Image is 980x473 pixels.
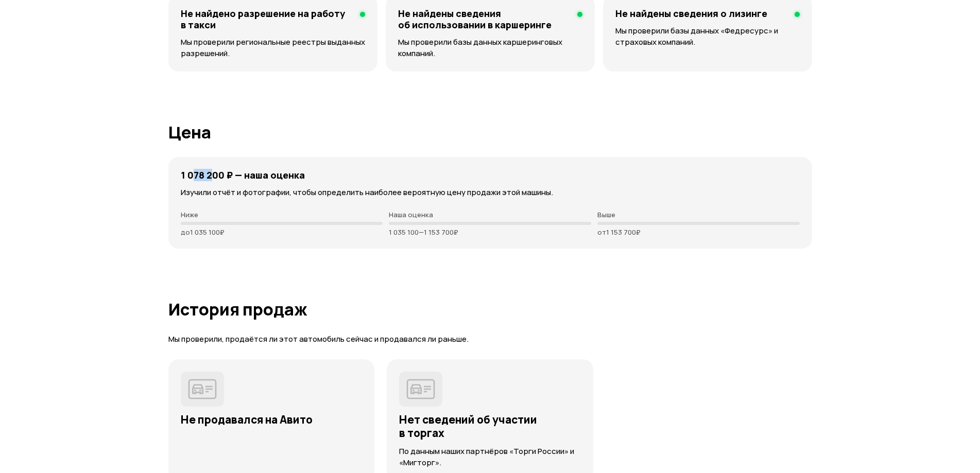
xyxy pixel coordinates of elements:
[168,334,812,345] p: Мы проверили, продаётся ли этот автомобиль сейчас и продавался ли раньше.
[615,8,767,19] h4: Не найдены сведения о лизинге
[399,446,581,468] p: По данным наших партнёров «Торги России» и «Мигторг».
[398,8,569,30] h4: Не найдены сведения об использовании в каршеринге
[181,211,383,219] p: Ниже
[181,228,383,236] p: до 1 035 100 ₽
[181,8,352,30] h4: Не найдено разрешение на работу в такси
[181,187,800,198] p: Изучили отчёт и фотографии, чтобы определить наиболее вероятную цену продажи этой машины.
[399,413,581,440] h3: Нет сведений об участии в торгах
[168,123,812,142] h1: Цена
[615,25,799,48] p: Мы проверили базы данных «Федресурс» и страховых компаний.
[597,211,800,219] p: Выше
[181,413,363,426] h3: Не продавался на Авито
[181,169,305,181] h4: 1 078 200 ₽ — наша оценка
[389,228,591,236] p: 1 035 100 — 1 153 700 ₽
[398,37,582,59] p: Мы проверили базы данных каршеринговых компаний.
[389,211,591,219] p: Наша оценка
[168,300,812,319] h1: История продаж
[181,37,365,59] p: Мы проверили региональные реестры выданных разрешений.
[597,228,800,236] p: от 1 153 700 ₽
